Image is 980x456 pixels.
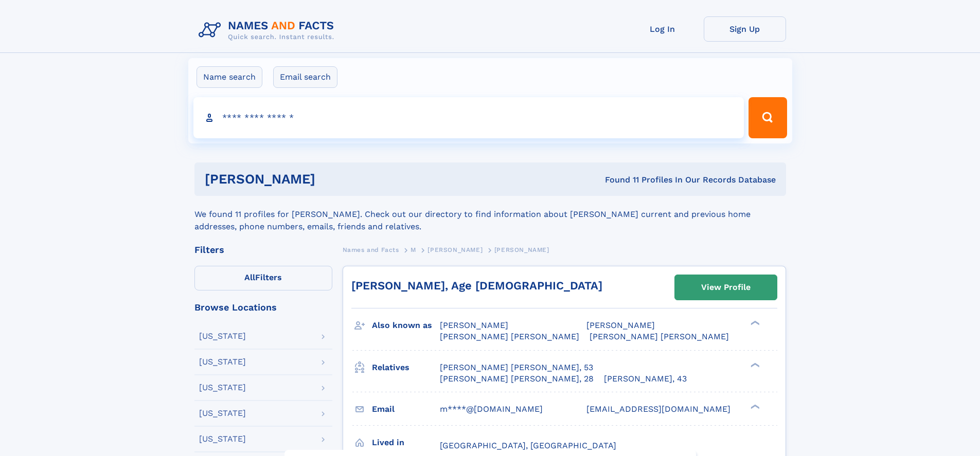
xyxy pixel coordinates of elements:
label: Name search [197,66,262,88]
div: Found 11 Profiles In Our Records Database [460,174,776,186]
label: Filters [194,266,332,290]
a: View Profile [675,275,777,300]
div: ❯ [748,320,760,326]
div: [US_STATE] [199,409,246,417]
div: [US_STATE] [199,435,246,443]
img: Logo Names and Facts [194,16,343,44]
span: [PERSON_NAME] [427,246,483,253]
span: [EMAIL_ADDRESS][DOMAIN_NAME] [586,404,730,414]
span: [PERSON_NAME] [PERSON_NAME] [440,332,579,341]
div: [US_STATE] [199,332,246,340]
h3: Also known as [372,317,440,334]
a: M [411,243,416,256]
span: [PERSON_NAME] [586,320,655,330]
a: [PERSON_NAME] [427,243,483,256]
a: [PERSON_NAME] [PERSON_NAME], 28 [440,373,594,385]
input: search input [193,97,744,138]
a: Sign Up [704,16,786,42]
a: Names and Facts [343,243,399,256]
div: View Profile [701,276,751,299]
span: [PERSON_NAME] [440,320,508,330]
h3: Lived in [372,434,440,451]
h3: Relatives [372,359,440,376]
label: Email search [273,66,337,88]
span: M [411,246,416,253]
button: Search Button [749,97,787,138]
span: [PERSON_NAME] [494,246,549,253]
div: ❯ [748,403,760,410]
div: [US_STATE] [199,384,246,392]
span: All [244,272,255,282]
a: [PERSON_NAME], 43 [604,373,687,385]
span: [GEOGRAPHIC_DATA], [GEOGRAPHIC_DATA] [440,441,616,450]
a: Log In [621,16,704,42]
div: [US_STATE] [199,358,246,366]
div: We found 11 profiles for [PERSON_NAME]. Check out our directory to find information about [PERSON... [194,196,786,233]
h1: [PERSON_NAME] [205,173,460,186]
div: Browse Locations [194,303,332,312]
a: [PERSON_NAME] [PERSON_NAME], 53 [440,362,593,373]
a: [PERSON_NAME], Age [DEMOGRAPHIC_DATA] [351,279,602,292]
div: Filters [194,245,332,254]
div: ❯ [748,361,760,368]
h3: Email [372,400,440,418]
span: [PERSON_NAME] [PERSON_NAME] [590,332,729,341]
